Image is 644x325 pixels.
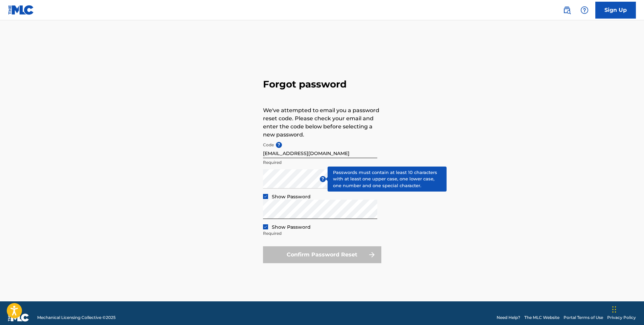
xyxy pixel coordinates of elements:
img: logo [8,314,29,322]
p: We've attempted to email you a password reset code. Please check your email and enter the code be... [263,106,381,139]
h3: Forgot password [263,78,381,90]
a: Sign Up [595,2,636,19]
img: help [580,6,589,14]
a: Public Search [560,3,574,17]
img: MLC Logo [8,5,34,15]
div: Help [578,3,591,17]
div: Widget de chat [610,293,644,325]
a: Portal Terms of Use [564,315,603,321]
span: ? [276,142,282,148]
a: The MLC Website [524,315,559,321]
span: Mechanical Licensing Collective © 2025 [37,315,116,321]
img: checkbox [264,225,267,229]
img: checkbox [264,195,267,198]
span: ? [320,176,326,182]
iframe: Chat Widget [610,293,644,325]
a: Need Help? [497,315,520,321]
p: Required [263,230,377,236]
a: Privacy Policy [607,315,636,321]
span: Show Password [272,194,311,200]
div: Arrastar [612,299,616,320]
p: Required [263,159,377,166]
img: search [563,6,571,14]
span: Show Password [272,224,311,230]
